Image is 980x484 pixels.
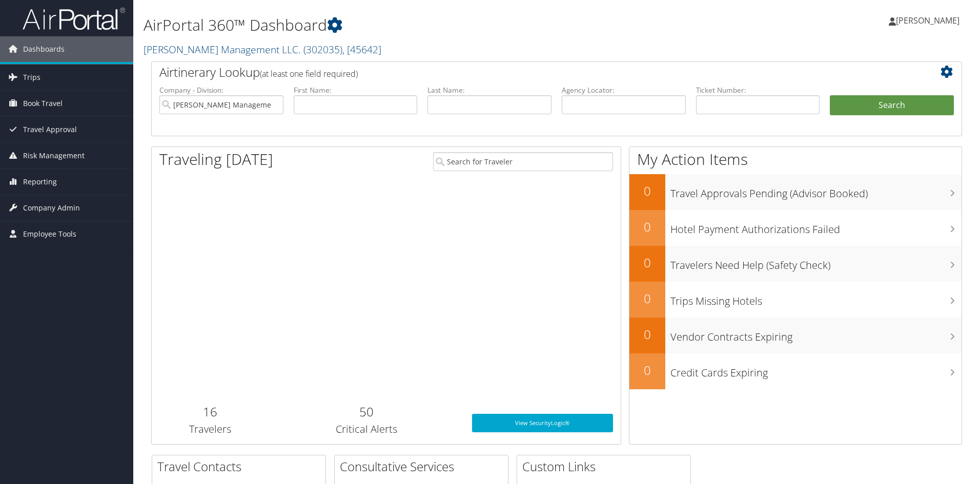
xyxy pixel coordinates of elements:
a: 0Vendor Contracts Expiring [629,318,962,353]
h3: Credit Cards Expiring [670,361,962,380]
label: Company - Division: [159,85,283,95]
h3: Travelers Need Help (Safety Check) [670,253,962,272]
h2: 0 [629,362,665,379]
span: Employee Tools [23,221,76,247]
h3: Travelers [159,422,261,436]
a: 0Hotel Payment Authorizations Failed [629,210,962,246]
img: airportal-logo.png [23,7,125,31]
span: Risk Management [23,143,85,169]
label: Last Name: [427,85,552,95]
span: Company Admin [23,195,80,221]
label: Agency Locator: [562,85,686,95]
span: Travel Approval [23,117,77,142]
h2: 16 [159,403,261,420]
a: 0Trips Missing Hotels [629,282,962,318]
h2: 0 [629,182,665,200]
h2: 0 [629,254,665,271]
span: , [ 45642 ] [342,43,381,56]
a: 0Travelers Need Help (Safety Check) [629,246,962,282]
span: Trips [23,65,40,90]
h3: Trips Missing Hotels [670,289,962,308]
h1: My Action Items [629,149,962,170]
h2: Travel Contacts [157,458,325,475]
a: [PERSON_NAME] [889,5,970,36]
h2: Consultative Services [340,458,508,475]
h1: AirPortal 360™ Dashboard [144,14,695,36]
h1: Traveling [DATE] [159,149,273,170]
label: First Name: [294,85,418,95]
h3: Vendor Contracts Expiring [670,325,962,344]
h3: Travel Approvals Pending (Advisor Booked) [670,181,962,201]
h2: Airtinerary Lookup [159,64,886,81]
span: Dashboards [23,36,65,62]
label: Ticket Number: [696,85,820,95]
input: Search for Traveler [433,152,613,171]
span: [PERSON_NAME] [896,15,959,26]
h2: 0 [629,218,665,236]
span: Book Travel [23,91,63,116]
h2: Custom Links [522,458,690,475]
h2: 0 [629,326,665,343]
span: Reporting [23,169,57,195]
h3: Critical Alerts [277,422,457,436]
a: 0Credit Cards Expiring [629,353,962,389]
h2: 0 [629,290,665,307]
h3: Hotel Payment Authorizations Failed [670,217,962,237]
a: 0Travel Approvals Pending (Advisor Booked) [629,174,962,210]
h2: 50 [277,403,457,420]
a: View SecurityLogic® [472,414,613,432]
span: ( 302035 ) [303,43,342,56]
span: (at least one field required) [260,68,358,79]
a: [PERSON_NAME] Management LLC. [144,43,381,56]
button: Search [830,95,954,116]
